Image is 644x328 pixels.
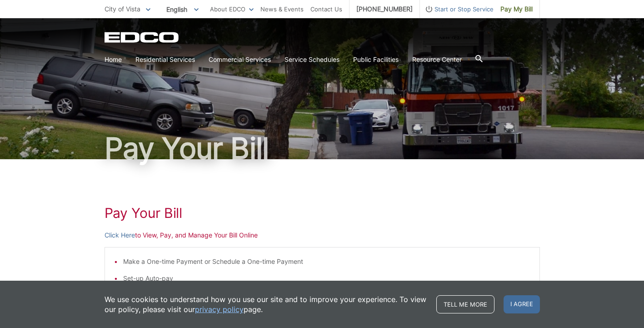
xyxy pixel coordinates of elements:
span: English [160,2,205,17]
a: Commercial Services [209,55,271,65]
a: Residential Services [135,55,195,65]
p: We use cookies to understand how you use our site and to improve your experience. To view our pol... [105,294,427,314]
a: privacy policy [195,304,244,314]
a: News & Events [260,4,304,14]
h1: Pay Your Bill [105,205,540,221]
a: Contact Us [310,4,342,14]
a: Home [105,55,122,65]
a: Public Facilities [353,55,399,65]
span: Pay My Bill [500,4,533,14]
a: EDCD logo. Return to the homepage. [105,32,180,43]
a: About EDCO [210,4,254,14]
span: City of Vista [105,5,140,13]
span: I agree [504,295,540,313]
p: to View, Pay, and Manage Your Bill Online [105,230,540,240]
a: Service Schedules [285,55,339,65]
h1: Pay Your Bill [105,134,540,163]
a: Resource Center [412,55,462,65]
li: Make a One-time Payment or Schedule a One-time Payment [123,257,530,267]
a: Tell me more [436,295,494,313]
a: Click Here [105,230,135,240]
li: Set-up Auto-pay [123,273,530,283]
